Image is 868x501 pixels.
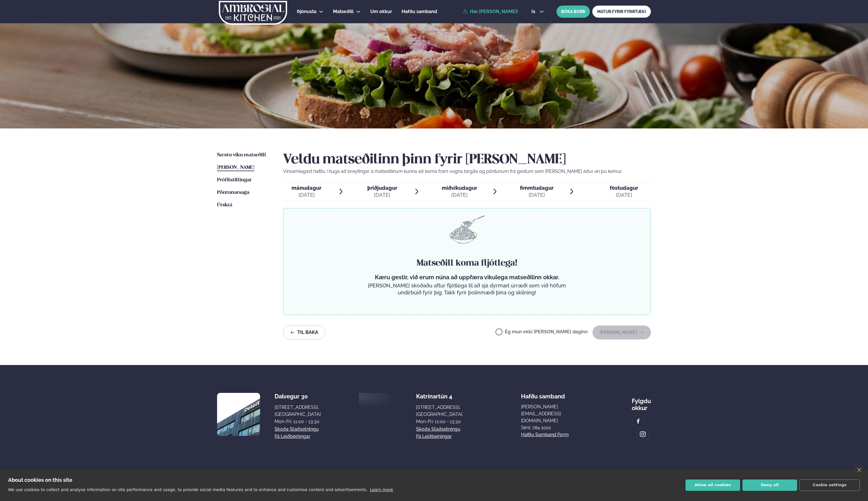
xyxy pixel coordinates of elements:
a: Útskrá [217,202,232,209]
a: [PERSON_NAME] [217,164,254,171]
p: Vinsamlegast hafðu í huga að breytingar á matseðlinum kunna að koma fram vegna birgða og pöntunum... [283,168,651,175]
p: Sími: 784 1010 [521,424,573,431]
span: Hafðu samband [521,388,565,400]
div: [STREET_ADDRESS], [GEOGRAPHIC_DATA] [416,404,462,418]
button: BÓKA BORÐ [556,6,590,18]
span: fimmtudagur [520,185,554,191]
span: mánudagur [291,185,321,191]
span: Prófílstillingar [217,178,252,182]
button: Til baka [283,325,325,339]
span: Þjónusta [297,9,316,14]
a: Næstu viku matseðill [217,152,266,159]
a: Fá leiðbeiningar [275,433,310,440]
span: Hafðu samband [402,9,437,14]
strong: About cookies on this site [8,477,72,483]
a: Skoða staðsetningu [275,426,319,433]
p: Kæru gestir, við erum núna að uppfæra vikulega matseðilinn okkar. [366,274,568,281]
h4: Matseðill koma fljótlega! [366,257,568,269]
button: [PERSON_NAME] [593,325,651,339]
img: logo [218,1,288,25]
h2: Veldu matseðilinn þinn fyrir [PERSON_NAME] [283,152,651,168]
span: Næstu viku matseðill [217,153,266,158]
a: image alt [637,428,649,440]
a: Pöntunarsaga [217,189,249,196]
a: Hafðu samband [402,8,437,15]
a: Þjónusta [297,8,316,15]
a: close [854,465,864,475]
div: [DATE] [367,192,397,198]
div: [STREET_ADDRESS], [GEOGRAPHIC_DATA] [275,404,321,418]
button: Deny all [742,479,797,491]
div: Mon-Fri: 11:00 - 13:30 [275,418,321,425]
a: Fá leiðbeiningar [416,433,452,440]
span: þriðjudagur [367,185,397,191]
a: Matseðill [333,8,354,15]
span: [PERSON_NAME] [217,165,254,170]
button: Cookie settings [799,479,860,491]
div: [DATE] [291,192,321,198]
div: [DATE] [442,192,477,198]
a: image alt [632,415,644,427]
a: Prófílstillingar [217,177,252,184]
a: Um okkur [370,8,392,15]
div: [DATE] [520,192,554,198]
button: Allow all cookies [686,479,740,491]
div: Dalvegur 30 [275,393,321,400]
a: MATUR FYRIR FYRIRTÆKI [592,6,651,18]
img: image alt [640,431,646,438]
span: föstudagur [610,185,638,191]
img: image alt [635,418,641,425]
a: Hafðu samband form [521,431,569,438]
a: Learn more [370,487,393,492]
span: miðvikudagur [442,185,477,191]
div: Mon-Fri: 11:00 - 13:30 [416,418,462,425]
a: Skoða staðsetningu [416,426,460,433]
a: [PERSON_NAME][EMAIL_ADDRESS][DOMAIN_NAME] [521,403,573,424]
span: Pöntunarsaga [217,190,249,195]
span: Útskrá [217,203,232,207]
img: pasta [449,215,485,244]
span: Um okkur [370,9,392,14]
span: is [531,9,537,14]
button: is [527,9,549,14]
p: We use cookies to collect and analyse information on site performance and usage, to provide socia... [8,487,368,492]
a: Hæ [PERSON_NAME]! [463,9,518,14]
div: Katrínartún 4 [416,393,462,400]
div: [DATE] [610,192,638,198]
img: image alt [217,393,260,436]
img: image alt [356,392,385,401]
p: [PERSON_NAME] skoðaðu aftur fljótlega til að sjá dýrmæt úrræði sem við höfum undirbúið fyrir þig.... [366,282,568,296]
div: Fylgdu okkur [632,393,651,411]
span: Matseðill [333,9,354,14]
